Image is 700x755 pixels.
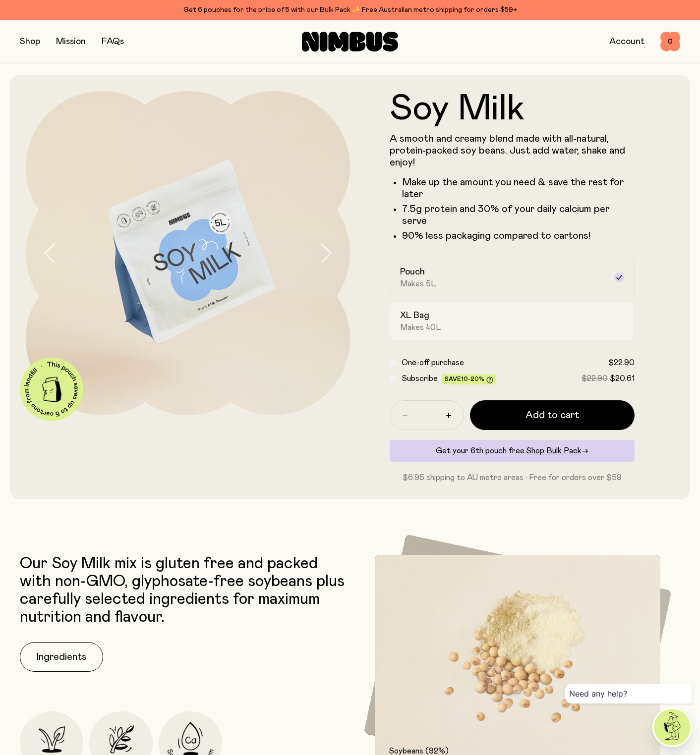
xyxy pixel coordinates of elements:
button: Add to cart [470,400,635,430]
span: 10-20% [461,376,484,382]
a: Shop Bulk Pack→ [526,447,588,455]
button: Ingredients [20,642,103,672]
span: $20.61 [610,375,635,382]
img: agent [654,709,691,746]
span: One-off purchase [402,359,464,367]
p: A smooth and creamy blend made with all-natural, protein-packed soy beans. Just add water, shake ... [390,133,635,168]
div: Need any help? [565,684,692,703]
div: Get 6 pouches for the price of 5 with our Bulk Pack ✨ Free Australian metro shipping for orders $59+ [20,4,680,16]
span: $22.90 [608,359,635,367]
h1: Soy Milk [390,91,635,127]
p: Our Soy Milk mix is gluten free and packed with non-GMO, glyphosate-free soybeans plus carefully ... [20,555,345,626]
li: 7.5g protein and 30% of your daily calcium per serve [402,203,635,227]
p: $6.95 shipping to AU metro areas · Free for orders over $59 [390,472,635,484]
span: Subscribe [402,375,438,382]
p: 90% less packaging compared to cartons! [402,230,635,242]
h2: XL Bag [400,310,429,322]
a: Mission [56,37,86,46]
span: $22.90 [582,375,608,382]
a: Account [609,37,644,46]
a: FAQs [102,37,124,46]
span: Add to cart [525,408,579,422]
span: Shop Bulk Pack [526,447,582,455]
span: Save [445,376,493,383]
span: Makes 5L [400,279,436,289]
span: Makes 40L [400,323,441,332]
div: Get your 6th pouch free. [390,440,635,462]
li: Make up the amount you need & save the rest for later [402,176,635,200]
h2: Pouch [400,266,425,278]
button: 0 [660,32,680,52]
